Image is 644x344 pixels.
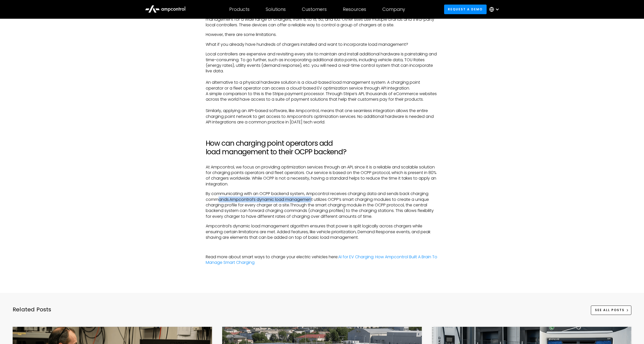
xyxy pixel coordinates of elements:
[206,51,439,125] p: Local controllers are expensive and revisiting every site to maintain and install additional hard...
[206,164,439,187] p: At Ampcontrol, we focus on providing optimization services through an API, since it is a reliable...
[343,7,366,12] div: Resources
[444,5,487,14] a: Request a demo
[266,7,286,12] div: Solutions
[206,42,439,47] p: What if you already have hundreds of chargers installed and want to incorporate load management?
[206,254,439,266] p: Read more about smart ways to charge your electric vehicles here:
[229,7,250,12] div: Products
[382,7,405,12] div: Company
[206,139,439,156] h2: How can charging point operators add load management to their OCPP backend?
[302,7,327,12] div: Customers
[206,254,437,265] a: AI for EV Charging: How Ampcontrol Built A Brain To Manage Smart Charging
[206,223,439,240] p: Ampcontrol’s dynamic load management algorithm ensures that power is split logically across charg...
[206,191,439,219] p: By communicating with an OCPP backend system, Ampcontrol receives charging data and sends back ch...
[13,306,51,321] div: Related Posts
[591,306,631,315] a: See All Posts
[595,308,625,312] div: See All Posts
[206,32,439,37] p: However, there are some limitations.
[206,244,439,250] p: ‍
[206,11,439,28] p: Some charging hardware companies offer load management as an add-on. For example, local controlle...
